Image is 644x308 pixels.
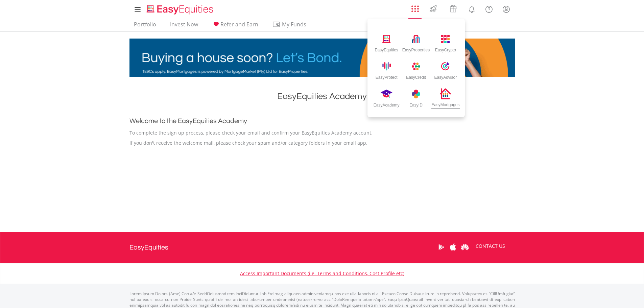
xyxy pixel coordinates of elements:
a: Google Play [435,237,447,258]
div: EasyID [409,100,423,108]
img: EasyEquities_Logo.png [145,4,216,15]
a: Refer and Earn [209,21,261,31]
img: easy-id-icon [381,90,392,98]
img: easy-advisor-icon [441,62,450,71]
img: vouchers-v2.svg [448,3,459,14]
a: Portfolio [131,21,159,31]
a: Notifications [463,2,480,15]
div: EasyAdvisor [434,72,457,80]
a: CONTACT US [471,237,510,256]
h2: Welcome to the EasyEquities Academy [129,116,515,126]
a: Invest Now [167,21,201,31]
img: grid-menu-icon.svg [411,5,419,13]
a: Vouchers [443,2,463,14]
h1: EasyEquities Academy [129,90,515,102]
img: thrive-v2.svg [428,3,439,14]
div: EasyCrypto [435,45,456,52]
div: EasyProtect [376,72,398,80]
a: EasyEquities [129,232,168,263]
img: easy-mortgages-icon [440,88,451,99]
div: EasyProperties [402,45,430,52]
p: If you don't receive the welcome mail, please check your spam and/or category folders in your ema... [129,140,515,146]
a: Access Important Documents (i.e. Terms and Conditions, Cost Profile etc) [240,270,404,277]
div: EasyAcademy [374,100,400,108]
a: Apple [447,237,459,258]
p: To complete the sign up process, please check your email and confirm your EasyEquities Academy ac... [129,129,515,136]
a: Home page [144,2,216,15]
img: EasyMortage Promotion Banner [129,39,515,77]
a: FAQ's and Support [480,2,498,15]
img: easy-credit-icon [412,62,420,71]
div: EasyMortgages [431,100,459,107]
span: Refer and Earn [220,21,258,28]
a: AppsGrid [407,2,423,13]
a: Huawei [459,237,471,258]
div: EasyCredit [406,72,426,80]
a: My Profile [498,2,515,17]
span: My Funds [272,20,316,29]
img: easy-academy-icon [412,90,420,98]
div: EasyEquities [375,45,398,52]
